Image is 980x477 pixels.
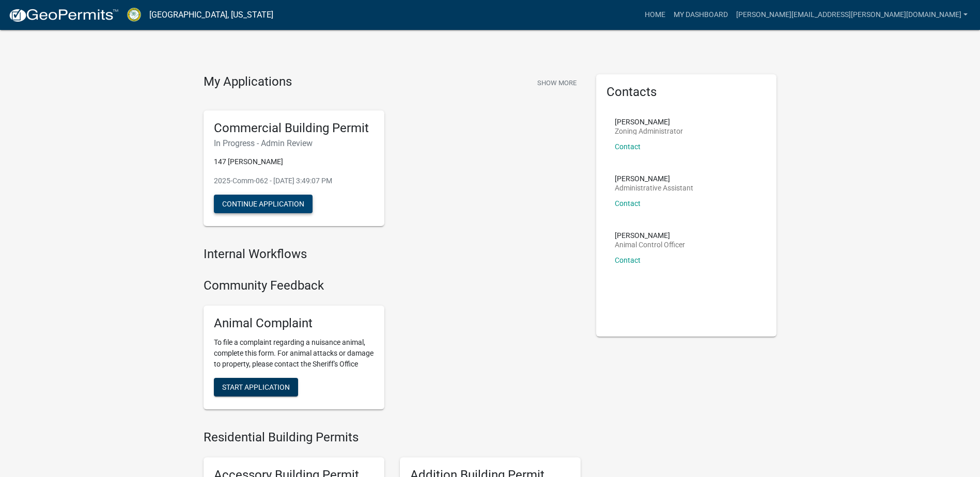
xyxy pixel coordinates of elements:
[204,278,581,293] h4: Community Feedback
[214,316,374,331] h5: Animal Complaint
[214,378,298,396] button: Start Application
[732,5,972,25] a: [PERSON_NAME][EMAIL_ADDRESS][PERSON_NAME][DOMAIN_NAME]
[204,74,292,90] h4: My Applications
[149,6,273,24] a: [GEOGRAPHIC_DATA], [US_STATE]
[214,121,374,136] h5: Commercial Building Permit
[615,199,641,208] a: Contact
[214,176,374,186] p: 2025-Comm-062 - [DATE] 3:49:07 PM
[615,128,683,135] p: Zoning Administrator
[615,118,683,125] p: [PERSON_NAME]
[214,138,374,148] h6: In Progress - Admin Review
[606,85,767,100] h5: Contacts
[615,256,641,264] a: Contact
[615,241,685,248] p: Animal Control Officer
[533,74,581,91] button: Show More
[127,8,141,22] img: Crawford County, Georgia
[670,5,732,25] a: My Dashboard
[222,383,290,391] span: Start Application
[615,232,685,239] p: [PERSON_NAME]
[641,5,670,25] a: Home
[204,247,581,262] h4: Internal Workflows
[615,142,641,151] a: Contact
[615,175,693,182] p: [PERSON_NAME]
[214,337,374,370] p: To file a complaint regarding a nuisance animal, complete this form. For animal attacks or damage...
[214,195,313,213] button: Continue Application
[214,156,374,167] p: 147 [PERSON_NAME]
[204,430,581,445] h4: Residential Building Permits
[615,184,693,192] p: Administrative Assistant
